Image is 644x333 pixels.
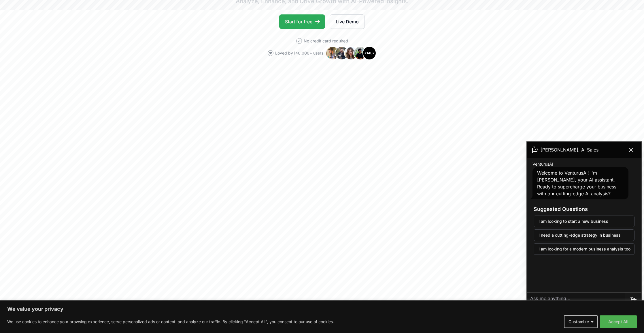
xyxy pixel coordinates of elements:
span: [PERSON_NAME], AI Sales [541,146,598,153]
img: Avatar 2 [335,46,349,60]
button: I am looking to start a new business [534,216,634,227]
img: Avatar 3 [344,46,358,60]
button: Customize [564,315,598,328]
img: Avatar 1 [326,46,339,60]
p: We use cookies to enhance your browsing experience, serve personalized ads or content, and analyz... [7,318,334,325]
a: Start for free [279,14,325,29]
button: Accept All [600,315,637,328]
img: Avatar 4 [353,46,367,60]
span: Welcome to VenturusAI! I'm [PERSON_NAME], your AI assistant. Ready to supercharge your business w... [537,170,616,197]
button: I am looking for a modern business analysis tool [534,243,634,255]
p: We value your privacy [7,306,637,313]
button: I need a cutting-edge strategy in business [534,229,634,241]
h3: Suggested Questions [534,205,634,213]
a: Live Demo [330,14,365,29]
span: VenturusAI [532,161,553,167]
